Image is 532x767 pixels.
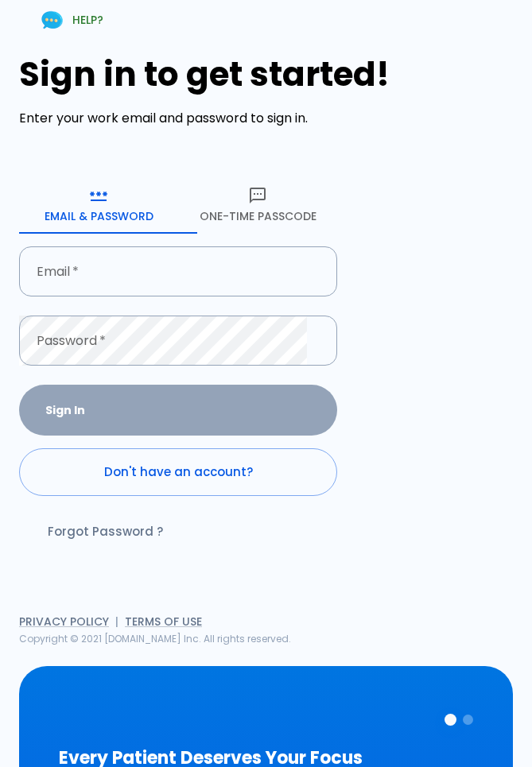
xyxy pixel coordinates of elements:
[19,614,109,629] a: Privacy Policy
[38,6,66,34] img: Chat Support
[19,448,337,496] a: Don't have an account?
[19,246,320,296] input: dr.ahmed@clinic.com
[19,55,513,94] h1: Sign in to get started!
[19,176,178,234] button: Email & Password
[125,614,202,629] a: Terms of Use
[19,509,188,555] a: Forgot Password ?
[115,614,118,629] span: |
[19,109,513,128] p: Enter your work email and password to sign in.
[19,632,291,645] span: Copyright © 2021 [DOMAIN_NAME] Inc. All rights reserved.
[178,176,337,234] button: One-Time Passcode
